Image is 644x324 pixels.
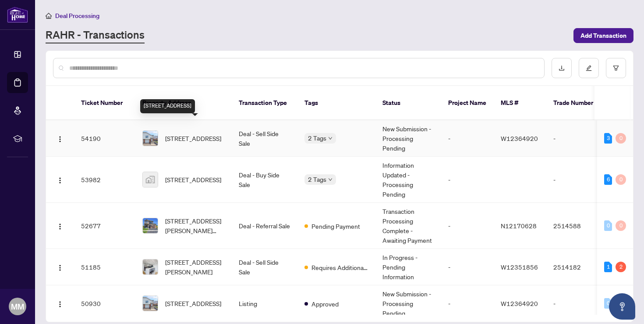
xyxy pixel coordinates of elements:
td: - [546,285,608,322]
th: Project Name [441,86,494,120]
span: filter [613,65,619,71]
td: 54190 [74,120,135,157]
img: thumbnail-img [143,218,158,233]
div: 0 [616,174,626,185]
div: 2 [616,262,626,272]
button: Logo [53,296,67,310]
img: thumbnail-img [143,259,158,274]
td: - [546,157,608,203]
div: [STREET_ADDRESS] [140,99,195,113]
img: logo [7,7,28,23]
img: thumbnail-img [143,172,158,187]
td: Deal - Sell Side Sale [232,249,297,285]
span: Add Transaction [580,29,626,43]
button: Logo [53,173,67,187]
th: MLS # [494,86,546,120]
span: [STREET_ADDRESS][PERSON_NAME][PERSON_NAME] [165,216,225,235]
td: 2514588 [546,203,608,249]
button: Open asap [609,293,635,320]
img: Logo [57,264,64,271]
td: - [441,203,494,249]
span: W12351856 [501,263,538,271]
span: edit [586,65,592,71]
th: Transaction Type [232,86,297,120]
td: In Progress - Pending Information [375,249,441,285]
span: 2 Tags [308,133,326,143]
td: - [441,249,494,285]
td: Deal - Referral Sale [232,203,297,249]
button: download [552,58,572,78]
td: - [441,157,494,203]
th: Ticket Number [74,86,135,120]
div: 0 [604,220,612,231]
img: thumbnail-img [143,131,158,146]
span: down [328,177,333,182]
img: Logo [57,301,64,308]
td: Deal - Buy Side Sale [232,157,297,203]
td: Listing [232,285,297,322]
button: Add Transaction [573,28,633,43]
span: Approved [311,299,339,309]
a: RAHR - Transactions [46,28,145,43]
img: Logo [57,177,64,184]
th: Status [375,86,441,120]
td: Transaction Processing Complete - Awaiting Payment [375,203,441,249]
span: Requires Additional Docs [311,263,368,272]
img: thumbnail-img [143,296,158,311]
td: New Submission - Processing Pending [375,120,441,157]
span: download [559,65,565,71]
img: Logo [57,223,64,230]
td: 2514182 [546,249,608,285]
span: N12170628 [501,222,537,230]
td: - [546,120,608,157]
span: [STREET_ADDRESS][PERSON_NAME] [165,257,225,277]
div: 0 [616,220,626,231]
th: Tags [297,86,375,120]
img: Logo [57,136,64,143]
div: 0 [604,298,612,309]
button: Logo [53,260,67,274]
span: W12364920 [501,299,538,307]
div: 1 [604,262,612,272]
button: filter [606,58,626,78]
span: Deal Processing [55,12,99,20]
td: - [441,285,494,322]
span: [STREET_ADDRESS] [165,175,221,184]
span: [STREET_ADDRESS] [165,133,221,143]
td: 51185 [74,249,135,285]
td: Information Updated - Processing Pending [375,157,441,203]
button: Logo [53,131,67,145]
div: 0 [616,133,626,144]
span: MM [11,300,24,313]
button: edit [579,58,599,78]
td: 53982 [74,157,135,203]
th: Trade Number [546,86,608,120]
td: Deal - Sell Side Sale [232,120,297,157]
span: home [46,13,52,19]
span: down [328,136,333,140]
div: 3 [604,133,612,144]
td: - [441,120,494,157]
div: 6 [604,174,612,185]
span: [STREET_ADDRESS] [165,299,221,308]
span: Pending Payment [311,221,360,231]
span: W12364920 [501,134,538,142]
span: 2 Tags [308,174,326,184]
td: 52677 [74,203,135,249]
th: Property Address [135,86,232,120]
td: 50930 [74,285,135,322]
button: Logo [53,219,67,233]
td: New Submission - Processing Pending [375,285,441,322]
